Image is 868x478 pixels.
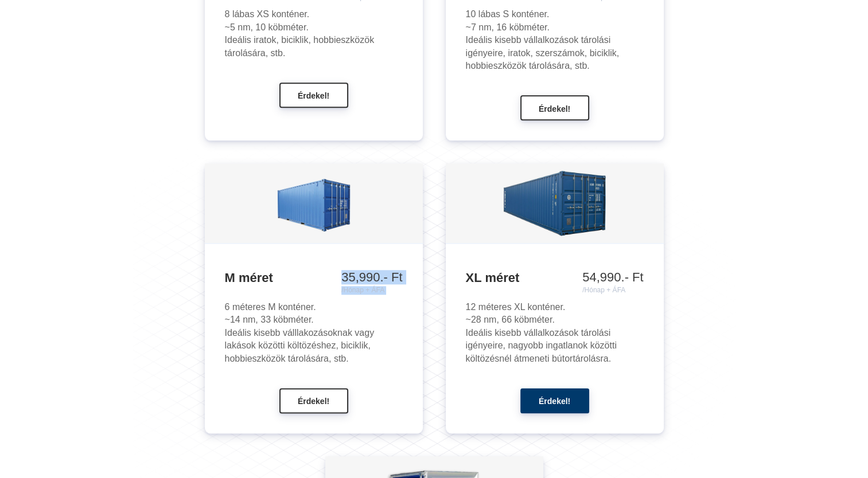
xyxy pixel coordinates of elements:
[341,270,402,294] div: 35,990.- Ft
[520,395,589,405] a: Érdekel!
[466,8,644,72] div: 10 lábas S konténer. ~7 nm, 16 köbméter. Ideális kisebb vállalkozások tárolási igényeire, iratok,...
[277,166,351,241] img: 6.jpg
[520,103,589,112] a: Érdekel!
[279,89,348,99] a: Érdekel!
[279,395,348,405] a: Érdekel!
[466,301,644,365] div: 12 méteres XL konténer. ~28 nm, 66 köbméter. Ideális kisebb vállalkozások tárolási igényeire, nag...
[279,388,348,413] button: Érdekel!
[582,270,643,294] div: 54,990.- Ft
[499,166,609,241] img: 12.jpg
[225,8,403,60] div: 8 lábas XS konténer. ~5 nm, 10 köbméter. Ideális iratok, biciklik, hobbieszközök tárolására, stb.
[225,270,403,287] h3: M méret
[466,270,644,287] h3: XL méret
[298,397,329,406] span: Érdekel!
[520,95,589,120] button: Érdekel!
[279,83,348,108] button: Érdekel!
[298,91,329,100] span: Érdekel!
[539,104,570,113] span: Érdekel!
[225,301,403,365] div: 6 méteres M konténer. ~14 nm, 33 köbméter. Ideális kisebb válllakozásoknak vagy lakások közötti k...
[539,397,570,406] span: Érdekel!
[520,388,589,413] button: Érdekel!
